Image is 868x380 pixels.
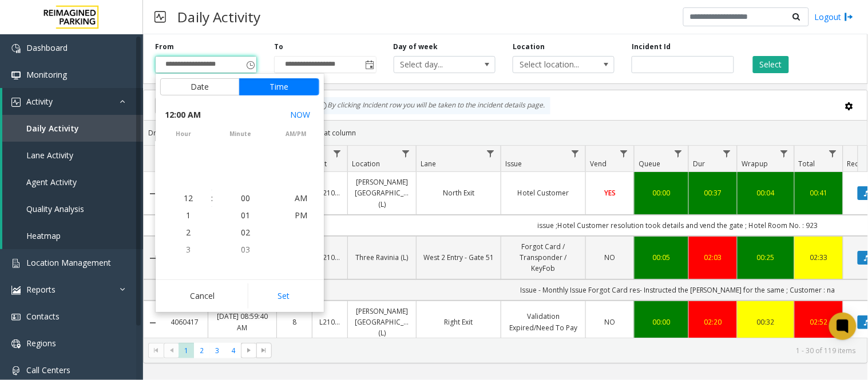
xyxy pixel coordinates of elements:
button: Set [248,283,320,309]
a: 00:25 [744,252,787,263]
span: Page 2 [194,343,209,358]
span: 12:00 AM [165,107,201,123]
a: 8 [284,317,305,327]
span: 00 [241,193,250,203]
a: 4060417 [169,317,201,327]
label: Location [513,42,545,52]
div: By clicking Incident row you will be taken to the incident details page. [312,97,550,114]
span: Toggle popup [244,57,256,73]
a: 00:04 [744,187,787,198]
span: Lane [421,159,436,169]
a: NO [593,252,627,263]
span: Select location... [513,57,594,73]
a: Activity [2,88,143,115]
a: L21059300 [319,252,340,263]
a: Collapse Details [144,318,162,327]
a: 00:00 [641,317,681,327]
label: To [274,42,283,52]
a: 00:00 [641,187,681,198]
span: 03 [241,244,250,255]
div: Drag a column header and drop it here to group by that column [144,123,867,143]
span: AM/PM [268,130,324,138]
div: 00:41 [802,187,836,198]
span: NO [605,317,616,327]
span: Monitoring [26,69,67,80]
a: Collapse Details [144,189,162,198]
span: Page 1 [179,343,194,358]
a: 02:20 [696,317,730,327]
span: minute [213,130,268,138]
span: Reports [26,284,56,295]
span: Location [352,159,380,169]
span: 3 [186,244,191,255]
span: Quality Analysis [26,203,84,214]
h3: Daily Activity [172,3,266,31]
button: Select [753,56,789,73]
span: Heatmap [26,230,61,241]
a: Vend Filter Menu [616,146,632,161]
span: Dashboard [26,42,68,53]
span: Wrapup [742,159,768,169]
span: Agent Activity [26,177,77,187]
img: 'icon' [11,339,21,349]
a: L21093100 [319,317,340,327]
span: 02 [241,227,250,238]
div: Data table [144,146,867,338]
span: Queue [639,159,660,169]
a: [PERSON_NAME][GEOGRAPHIC_DATA] (L) [355,306,409,339]
button: Cancel [160,283,244,309]
a: Dur Filter Menu [719,146,735,161]
a: [DATE] 08:59:40 AM [215,311,269,333]
span: 1 [186,210,191,221]
span: Call Centers [26,365,70,375]
kendo-pager-info: 1 - 30 of 119 items [279,346,856,355]
img: 'icon' [11,259,21,268]
a: Queue Filter Menu [671,146,686,161]
span: Issue [505,159,522,169]
span: Lane Activity [26,150,73,161]
span: Select day... [394,57,475,73]
span: Contacts [26,311,60,322]
a: L21078900 [319,187,340,198]
a: North Exit [423,187,494,198]
button: Select now [286,105,315,125]
span: YES [604,188,616,198]
span: NO [605,253,616,262]
span: Toggle popup [363,57,376,73]
a: Wrapup Filter Menu [776,146,792,161]
a: YES [593,187,627,198]
img: 'icon' [11,44,21,53]
a: 02:33 [802,252,836,263]
a: West 2 Entry - Gate 51 [423,252,494,263]
img: pageIcon [154,3,166,31]
a: 00:32 [744,317,787,327]
a: 00:37 [696,187,730,198]
span: Vend [590,159,607,169]
a: [PERSON_NAME][GEOGRAPHIC_DATA] (L) [355,177,409,210]
a: Daily Activity [2,115,143,142]
a: 00:05 [641,252,681,263]
img: 'icon' [11,313,21,322]
a: Forgot Card / Transponder / KeyFob [508,241,578,274]
a: 02:52 [802,317,836,327]
a: 02:03 [696,252,730,263]
span: Go to the next page [241,343,256,359]
span: Total [799,159,815,169]
a: Lane Activity [2,142,143,169]
span: 01 [241,210,250,221]
button: Date tab [160,78,240,95]
div: : [211,193,213,204]
a: Total Filter Menu [825,146,841,161]
span: Go to the last page [256,343,272,359]
img: logout [845,11,854,23]
span: hour [156,130,211,138]
span: Location Management [26,257,111,268]
a: Logout [815,11,854,23]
